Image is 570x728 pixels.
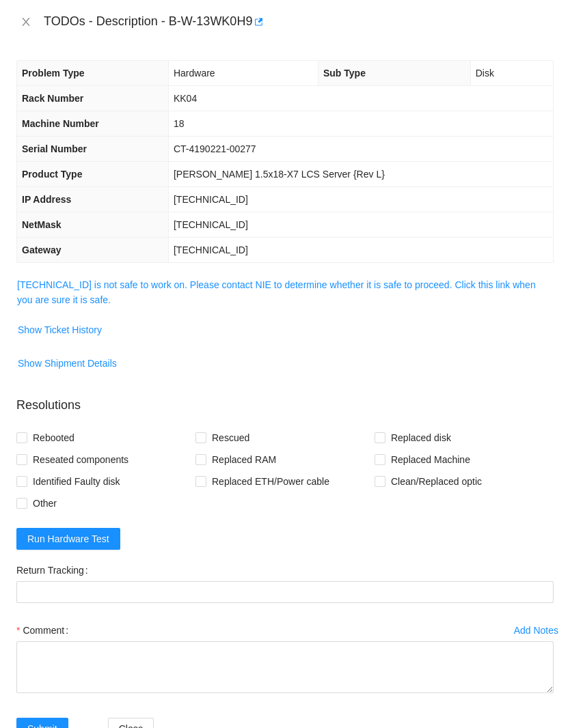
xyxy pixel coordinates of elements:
span: Other [27,492,62,514]
input: Return Tracking [16,581,554,603]
div: TODOs - Description - B-W-13WK0H9 [44,11,554,33]
span: Show Shipment Details [18,356,117,371]
span: [TECHNICAL_ID] [174,219,248,230]
span: Rebooted [27,427,80,449]
span: Replaced ETH/Power cable [206,471,335,492]
button: Close [16,16,36,29]
span: [PERSON_NAME] 1.5x18-X7 LCS Server {Rev L} [174,169,385,180]
p: Resolutions [16,385,554,415]
span: close [21,16,31,27]
button: Run Hardware Test [16,528,120,550]
span: 18 [174,118,185,129]
span: Replaced RAM [206,449,282,471]
label: Comment [16,619,74,641]
button: Show Ticket History [17,319,103,341]
span: Replaced disk [385,427,457,449]
span: Show Ticket History [18,322,102,337]
label: Return Tracking [16,559,94,581]
div: Add Notes [514,626,558,635]
span: Reseated components [27,449,134,471]
span: Machine Number [22,118,99,129]
textarea: Comment [16,641,554,693]
span: KK04 [174,93,197,104]
span: NetMask [22,219,62,230]
span: [TECHNICAL_ID] [174,194,248,205]
span: Replaced Machine [385,449,476,471]
button: Show Shipment Details [17,352,118,374]
span: Disk [476,68,494,79]
span: Hardware [174,68,215,79]
span: Serial Number [22,143,87,154]
span: Rack Number [22,93,83,104]
span: Sub Type [323,68,366,79]
span: Product Type [22,169,82,180]
span: CT-4190221-00277 [174,143,256,154]
span: IP Address [22,194,71,205]
span: Run Hardware Test [27,531,109,546]
a: [TECHNICAL_ID] is not safe to work on. Please contact NIE to determine whether it is safe to proc... [17,279,536,305]
span: Rescued [206,427,255,449]
span: Gateway [22,244,62,255]
span: Clean/Replaced optic [385,471,487,492]
button: Add Notes [513,619,559,641]
span: Identified Faulty disk [27,471,126,492]
span: Problem Type [22,68,85,79]
span: [TECHNICAL_ID] [174,244,248,255]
